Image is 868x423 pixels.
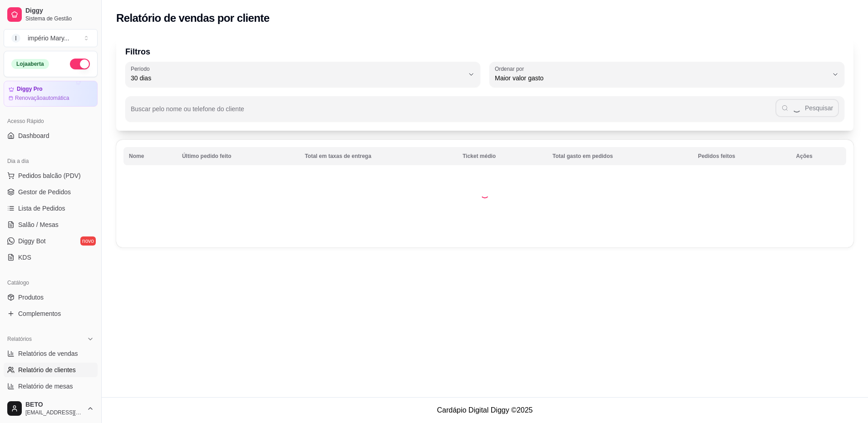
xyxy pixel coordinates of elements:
a: Salão / Mesas [4,217,98,232]
a: Relatório de mesas [4,379,98,393]
span: Diggy [25,7,94,15]
div: Loja aberta [11,59,49,69]
span: Relatórios [7,335,32,343]
a: Diggy ProRenovaçãoautomática [4,81,98,107]
span: Complementos [18,309,61,318]
a: Diggy Botnovo [4,234,98,248]
button: Ordenar porMaior valor gasto [489,62,844,87]
a: Produtos [4,290,98,305]
span: 30 dias [131,74,464,83]
label: Ordenar por [495,65,527,73]
button: Período30 dias [125,62,480,87]
span: KDS [18,253,31,262]
a: Lista de Pedidos [4,201,98,216]
span: I [11,34,20,43]
span: Dashboard [18,131,49,140]
span: BETO [25,401,83,409]
article: Diggy Pro [17,86,43,93]
div: Dia a dia [4,154,98,168]
span: Relatórios de vendas [18,349,78,358]
label: Período [131,65,153,73]
div: Acesso Rápido [4,114,98,128]
p: Filtros [125,45,844,58]
span: Maior valor gasto [495,74,828,83]
span: [EMAIL_ADDRESS][DOMAIN_NAME] [25,409,83,416]
article: Renovação automática [15,94,69,102]
div: império Mary ... [28,34,69,43]
a: Complementos [4,306,98,321]
a: KDS [4,250,98,265]
button: BETO[EMAIL_ADDRESS][DOMAIN_NAME] [4,398,98,419]
span: Relatório de mesas [18,382,73,391]
div: Loading [480,189,489,198]
span: Sistema de Gestão [25,15,94,22]
button: Select a team [4,29,98,47]
a: Dashboard [4,128,98,143]
footer: Cardápio Digital Diggy © 2025 [102,397,868,423]
a: Relatório de clientes [4,363,98,377]
span: Gestor de Pedidos [18,187,71,197]
span: Relatório de clientes [18,365,76,374]
h2: Relatório de vendas por cliente [116,11,270,25]
button: Pedidos balcão (PDV) [4,168,98,183]
span: Diggy Bot [18,236,46,246]
div: Catálogo [4,275,98,290]
button: Alterar Status [70,59,90,69]
span: Pedidos balcão (PDV) [18,171,81,180]
input: Buscar pelo nome ou telefone do cliente [131,108,775,117]
span: Salão / Mesas [18,220,59,229]
span: Lista de Pedidos [18,204,65,213]
span: Produtos [18,293,44,302]
a: Gestor de Pedidos [4,185,98,199]
a: Relatórios de vendas [4,346,98,361]
a: DiggySistema de Gestão [4,4,98,25]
